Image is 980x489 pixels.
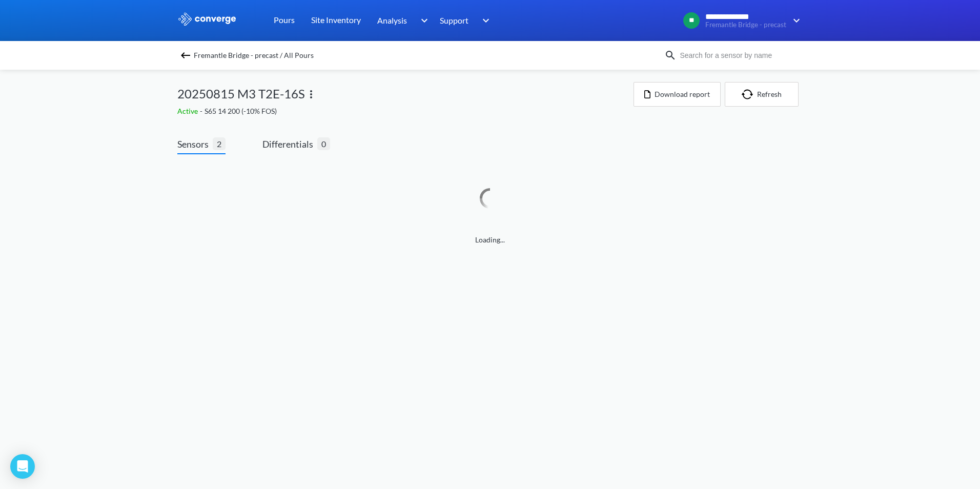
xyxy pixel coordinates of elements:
[179,49,192,62] img: backspace.svg
[177,12,237,26] img: logo_ewhite.svg
[440,14,468,27] span: Support
[742,89,757,99] img: icon-refresh.svg
[377,14,407,27] span: Analysis
[317,137,330,150] span: 0
[786,14,803,27] img: downArrow.svg
[213,137,226,150] span: 2
[677,50,801,61] input: Search for a sensor by name
[705,21,786,29] span: Fremantle Bridge - precast
[194,48,314,63] span: Fremantle Bridge - precast / All Pours
[262,137,317,151] span: Differentials
[177,106,634,117] div: S65 14 200 (-10% FOS)
[10,454,35,479] div: Open Intercom Messenger
[200,107,205,115] span: -
[634,82,721,107] button: Download report
[664,49,677,62] img: icon-search.svg
[725,82,799,107] button: Refresh
[177,84,305,104] span: 20250815 M3 T2E-16S
[414,14,431,27] img: downArrow.svg
[177,137,213,151] span: Sensors
[177,234,803,246] span: Loading...
[476,14,492,27] img: downArrow.svg
[177,107,200,115] span: Active
[305,88,317,100] img: more.svg
[644,90,650,98] img: icon-file.svg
